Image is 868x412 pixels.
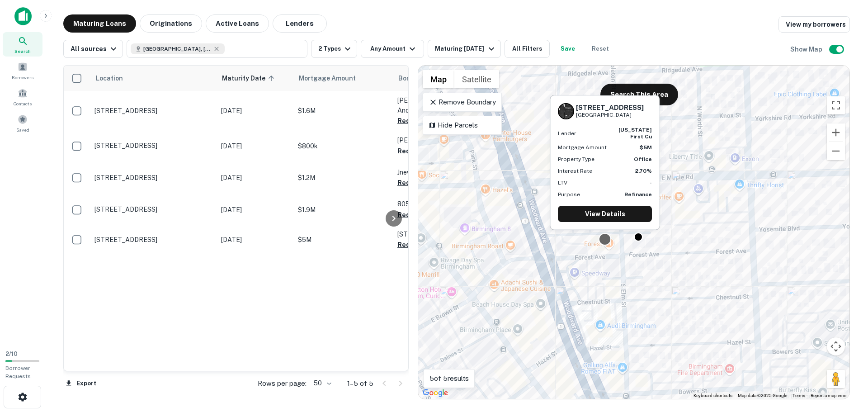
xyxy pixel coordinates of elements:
[258,378,307,389] p: Rows per page:
[127,40,307,58] button: [GEOGRAPHIC_DATA], [GEOGRAPHIC_DATA], [GEOGRAPHIC_DATA]
[640,144,652,151] strong: $5M
[429,97,496,108] p: Remove Boundary
[347,378,373,389] p: 1–5 of 5
[217,66,293,91] th: Maturity Date
[693,393,732,399] button: Keyboard shortcuts
[558,155,594,163] p: Property Type
[298,141,388,151] p: $800k
[827,96,845,114] button: Toggle fullscreen view
[298,173,388,183] p: $1.2M
[5,350,18,357] span: 2 / 10
[311,40,357,58] button: 2 Types
[298,235,388,245] p: $5M
[635,168,652,174] strong: 2.70%
[71,43,119,54] div: All sources
[90,66,217,91] th: Location
[418,66,849,399] div: 0 0
[650,180,652,186] strong: -
[558,206,652,222] a: View Details
[14,7,32,25] img: capitalize-icon.png
[429,120,496,131] p: Hide Parcels
[811,393,847,398] a: Report a map error
[143,45,211,53] span: [GEOGRAPHIC_DATA], [GEOGRAPHIC_DATA], [GEOGRAPHIC_DATA]
[222,73,277,84] span: Maturity Date
[221,173,289,183] p: [DATE]
[361,40,424,58] button: Any Amount
[423,70,454,88] button: Show street map
[827,123,845,142] button: Zoom in
[63,377,99,390] button: Export
[429,373,469,384] p: 5 of 5 results
[3,32,42,57] a: Search
[823,340,868,383] iframe: Chat Widget
[14,100,32,107] span: Contacts
[454,70,499,88] button: Show satellite imagery
[435,43,496,54] div: Maturing [DATE]
[618,127,652,139] strong: [US_STATE] first cu
[558,179,567,187] p: LTV
[206,14,269,33] button: Active Loans
[793,393,805,398] a: Terms (opens in new tab)
[298,205,388,215] p: $1.9M
[790,44,824,54] h6: Show Map
[600,84,678,105] button: Search This Area
[94,205,212,213] p: [STREET_ADDRESS]
[558,143,607,152] p: Mortgage Amount
[299,73,368,84] span: Mortgage Amount
[558,129,576,137] p: Lender
[420,387,450,399] a: Open this area in Google Maps (opens a new window)
[298,106,388,116] p: $1.6M
[94,107,212,115] p: [STREET_ADDRESS]
[221,205,289,215] p: [DATE]
[94,142,212,150] p: [STREET_ADDRESS]
[3,85,42,109] a: Contacts
[63,14,136,33] button: Maturing Loans
[63,40,123,58] button: All sources
[827,337,845,355] button: Map camera controls
[221,106,289,116] p: [DATE]
[94,174,212,182] p: [STREET_ADDRESS]
[576,104,644,112] h6: [STREET_ADDRESS]
[3,111,42,135] a: Saved
[586,40,615,58] button: Reset
[14,47,31,55] span: Search
[221,141,289,151] p: [DATE]
[624,191,652,198] strong: Refinance
[12,74,33,81] span: Borrowers
[273,14,327,33] button: Lenders
[827,142,845,160] button: Zoom out
[576,111,644,119] p: [GEOGRAPHIC_DATA]
[428,40,500,58] button: Maturing [DATE]
[558,167,592,175] p: Interest Rate
[310,377,333,390] div: 50
[738,393,787,398] span: Map data ©2025 Google
[505,40,550,58] button: All Filters
[778,16,850,33] a: View my borrowers
[3,58,42,83] a: Borrowers
[221,235,289,245] p: [DATE]
[553,40,582,58] button: Save your search to get updates of matches that match your search criteria.
[293,66,393,91] th: Mortgage Amount
[16,126,29,133] span: Saved
[558,190,580,199] p: Purpose
[420,387,450,399] img: Google
[5,365,31,379] span: Borrower Requests
[95,73,123,84] span: Location
[140,14,202,33] button: Originations
[634,156,652,162] strong: Office
[94,236,212,244] p: [STREET_ADDRESS]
